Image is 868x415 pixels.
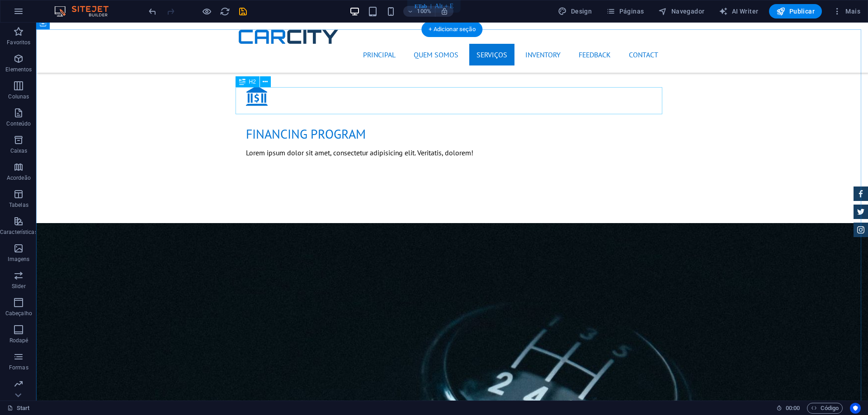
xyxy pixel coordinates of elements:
[833,7,860,16] span: Mais
[421,22,482,37] div: + Adicionar seção
[786,403,800,414] span: 00 00
[850,403,861,414] button: Usercentrics
[12,283,26,290] p: Slider
[829,4,864,19] button: Mais
[444,2,453,11] span: + E
[769,4,822,19] button: Publicar
[220,6,230,17] i: Recarregar página
[807,403,843,414] button: Código
[715,4,762,19] button: AI Writer
[776,403,800,414] h6: Tempo de sessão
[776,7,815,16] span: Publicar
[201,6,212,17] button: Clique aqui para sair do modo de visualização e continuar editando
[606,7,644,16] span: Páginas
[415,3,427,10] div: ETab
[655,4,708,19] button: Navegador
[237,6,248,17] button: save
[52,6,120,17] img: Editor Logo
[5,66,32,73] p: Elementos
[8,93,29,100] p: Colunas
[8,256,29,263] p: Imagens
[9,201,28,209] p: Tabelas
[7,39,30,46] p: Favoritos
[9,364,28,371] p: Formas
[219,6,230,17] button: reload
[719,7,758,16] span: AI Writer
[5,310,32,317] p: Cabeçalho
[238,6,248,17] i: Salvar (Ctrl+S)
[6,120,31,127] p: Conteúdo
[403,6,435,17] button: 100%
[558,7,592,16] span: Design
[792,405,793,411] span: :
[554,4,595,19] div: Design (Ctrl+Alt+Y)
[249,79,256,84] span: H2
[147,6,158,17] button: undo
[9,337,28,344] p: Rodapé
[434,2,443,11] span: Alt
[603,4,647,19] button: Páginas
[147,6,158,17] i: Desfazer: Alterar texto (Ctrl+Z)
[658,7,704,16] span: Navegador
[7,403,30,414] a: Clique para cancelar a seleção. Clique duas vezes para abrir as Páginas
[811,403,839,414] span: Código
[7,174,31,182] p: Acordeão
[10,147,28,154] p: Caixas
[554,4,595,19] button: Design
